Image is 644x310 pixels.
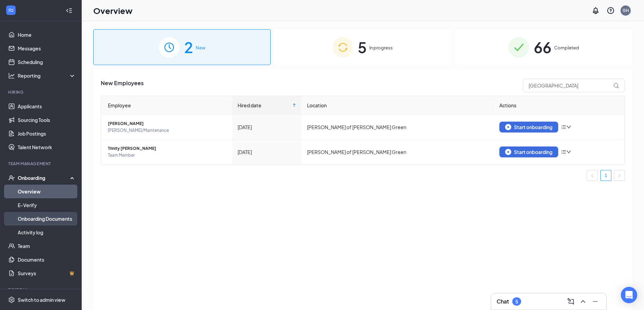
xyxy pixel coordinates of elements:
[196,44,205,51] span: New
[523,79,625,92] input: Search by Name, Job Posting, or Process
[101,79,144,92] span: New Employees
[617,174,622,178] span: right
[592,6,600,15] svg: Notifications
[621,287,637,303] div: Open Intercom Messenger
[601,170,611,181] a: 1
[8,174,15,181] svg: UserCheck
[614,170,625,181] li: Next Page
[534,35,551,59] span: 66
[565,296,576,307] button: ComposeMessage
[18,185,76,198] a: Overview
[18,239,76,253] a: Team
[561,124,566,130] span: bars
[8,296,15,303] svg: Settings
[108,152,227,159] span: Team Member
[578,296,589,307] button: ChevronUp
[587,170,598,181] li: Previous Page
[587,170,598,181] button: left
[108,120,227,127] span: [PERSON_NAME]
[108,127,227,134] span: [PERSON_NAME]/Maintenance
[7,7,14,14] svg: WorkstreamLogo
[18,266,76,280] a: SurveysCrown
[515,299,518,305] div: 5
[494,96,625,115] th: Actions
[590,296,601,307] button: Minimize
[18,140,76,154] a: Talent Network
[600,170,611,181] li: 1
[554,44,579,51] span: Completed
[66,7,73,14] svg: Collapse
[566,150,571,154] span: down
[238,148,296,156] div: [DATE]
[18,28,76,42] a: Home
[18,127,76,140] a: Job Postings
[579,297,587,306] svg: ChevronUp
[302,140,494,164] td: [PERSON_NAME] of [PERSON_NAME] Green
[184,35,193,59] span: 2
[369,44,393,51] span: In progress
[18,296,65,303] div: Switch to admin view
[238,102,291,109] span: Hired date
[101,96,232,115] th: Employee
[302,96,494,115] th: Location
[18,253,76,266] a: Documents
[623,7,629,13] div: GH
[18,174,70,181] div: Onboarding
[18,113,76,127] a: Sourcing Tools
[567,297,575,306] svg: ComposeMessage
[8,161,75,167] div: Team Management
[566,125,571,129] span: down
[505,124,552,130] div: Start onboarding
[18,198,76,212] a: E-Verify
[18,42,76,55] a: Messages
[497,298,509,305] h3: Chat
[18,72,76,79] div: Reporting
[8,89,75,95] div: Hiring
[505,149,552,155] div: Start onboarding
[8,287,75,293] div: Payroll
[591,297,599,306] svg: Minimize
[108,145,227,152] span: Trinity [PERSON_NAME]
[302,115,494,140] td: [PERSON_NAME] of [PERSON_NAME] Green
[590,174,594,178] span: left
[238,123,296,131] div: [DATE]
[93,5,132,16] h1: Overview
[499,122,558,133] button: Start onboarding
[561,149,566,155] span: bars
[358,35,367,59] span: 5
[18,55,76,69] a: Scheduling
[607,6,615,15] svg: QuestionInfo
[499,146,558,157] button: Start onboarding
[8,72,15,79] svg: Analysis
[614,170,625,181] button: right
[18,212,76,226] a: Onboarding Documents
[18,226,76,239] a: Activity log
[18,99,76,113] a: Applicants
